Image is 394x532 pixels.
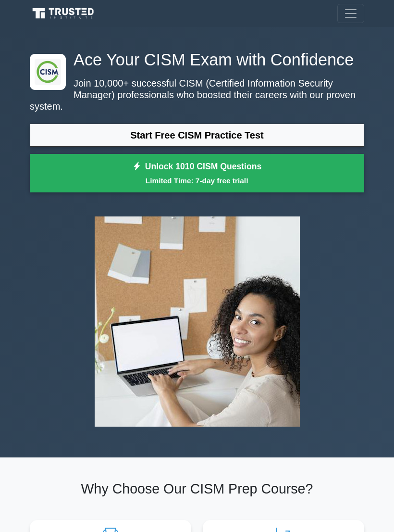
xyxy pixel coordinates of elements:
[337,4,364,23] button: Toggle navigation
[30,50,364,70] h1: Ace Your CISM Exam with Confidence
[30,77,364,112] p: Join 10,000+ successful CISM (Certified Information Security Manager) professionals who boosted t...
[30,154,364,192] a: Unlock 1010 CISM QuestionsLimited Time: 7-day free trial!
[30,481,364,497] h2: Why Choose Our CISM Prep Course?
[30,124,364,147] a: Start Free CISM Practice Test
[42,175,352,186] small: Limited Time: 7-day free trial!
